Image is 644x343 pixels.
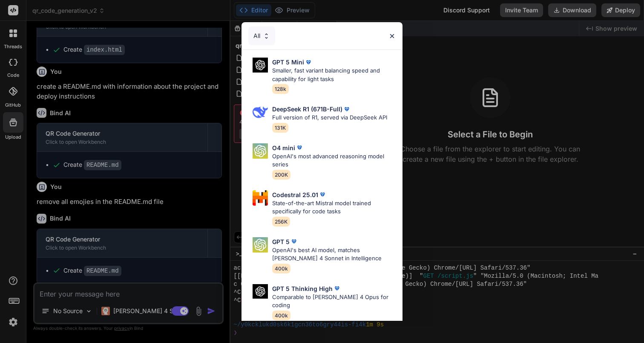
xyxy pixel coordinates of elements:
span: 400k [272,311,290,320]
img: premium [290,237,298,246]
img: premium [304,58,313,67]
img: premium [318,190,327,199]
span: 131K [272,123,288,133]
p: Comparable to [PERSON_NAME] 4 Opus for coding [272,293,396,310]
div: All [248,26,275,45]
img: premium [295,143,304,152]
span: 128k [272,84,289,94]
p: OpenAI's best AI model, matches [PERSON_NAME] 4 Sonnet in Intelligence [272,246,396,263]
img: Pick Models [253,105,268,120]
img: close [388,32,396,40]
img: premium [333,284,341,293]
p: DeepSeek R1 (671B-Full) [272,105,342,113]
p: GPT 5 [272,237,290,246]
span: 400k [272,264,290,273]
img: Pick Models [263,32,270,40]
img: Pick Models [253,143,268,159]
img: Pick Models [253,237,268,253]
p: O4 mini [272,143,295,152]
span: 200K [272,170,290,180]
span: 256K [272,217,290,227]
p: Smaller, fast variant balancing speed and capability for light tasks [272,67,396,83]
img: Pick Models [253,284,268,299]
img: Pick Models [253,190,268,206]
p: Codestral 25.01 [272,190,318,199]
p: GPT 5 Thinking High [272,284,333,293]
img: premium [342,105,351,113]
p: GPT 5 Mini [272,58,304,67]
p: State-of-the-art Mistral model trained specifically for code tasks [272,199,396,216]
p: Full version of R1, served via DeepSeek API [272,113,387,122]
p: OpenAI's most advanced reasoning model series [272,152,396,169]
img: Pick Models [253,58,268,73]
